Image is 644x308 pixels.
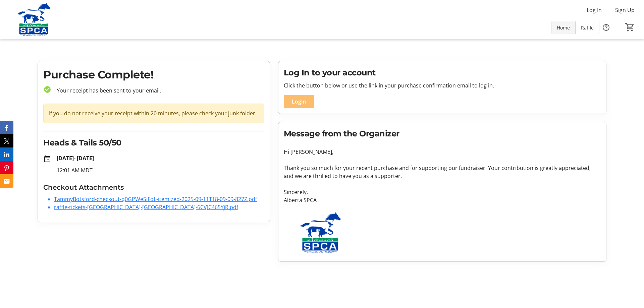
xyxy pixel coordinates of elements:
p: Sincerely, [284,188,601,196]
span: Home [557,24,570,31]
a: Raffle [576,21,599,34]
button: Help [599,21,613,34]
mat-icon: date_range [43,155,51,163]
button: Log In [581,5,607,15]
h2: Heads & Tails 50/50 [43,137,264,149]
strong: [DATE] - [DATE] [57,155,94,162]
button: Sign Up [610,5,640,15]
h2: Log In to your account [284,67,601,79]
button: Login [284,95,314,108]
p: Hi [PERSON_NAME], [284,148,601,156]
p: Alberta SPCA [284,196,601,204]
a: raffle-tickets-[GEOGRAPHIC_DATA]-[GEOGRAPHIC_DATA]-6CVJC465YjR.pdf [54,203,238,211]
p: Your receipt has been sent to your email. [51,86,264,95]
h1: Purchase Complete! [43,67,264,83]
a: TammyBotsford-checkout-q0GPWeSiFoL-itemized-2025-09-11T18-09-09-827Z.pdf [54,195,257,203]
span: Log In [587,6,602,14]
img: Alberta SPCA logo [284,212,357,253]
img: Alberta SPCA's Logo [4,3,64,36]
h2: Message from the Organizer [284,128,601,140]
a: Home [551,21,575,34]
p: Thank you so much for your recent purchase and for supporting our fundraiser. Your contribution i... [284,164,601,180]
span: Raffle [581,24,594,31]
p: Click the button below or use the link in your purchase confirmation email to log in. [284,81,601,89]
button: Cart [624,21,636,33]
p: 12:01 AM MDT [57,166,264,174]
div: If you do not receive your receipt within 20 minutes, please check your junk folder. [43,104,264,123]
span: Login [292,98,306,106]
mat-icon: check_circle [43,85,51,94]
span: Sign Up [615,6,635,14]
h3: Checkout Attachments [43,182,264,192]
